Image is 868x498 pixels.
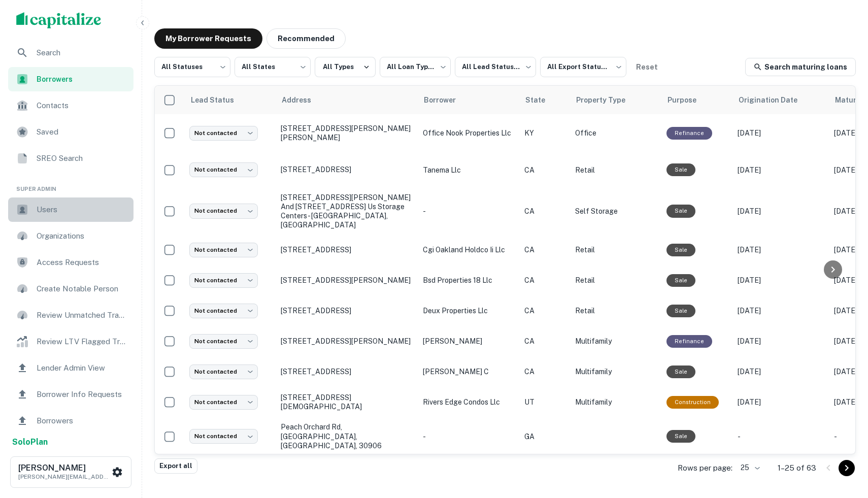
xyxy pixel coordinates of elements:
[8,382,133,407] a: Borrower Info Requests
[739,94,811,106] span: Origination Date
[575,336,656,347] p: Multifamily
[576,94,639,106] span: Property Type
[423,127,514,139] p: office nook properties llc
[37,415,127,427] span: Borrowers
[738,244,824,255] p: [DATE]
[235,54,311,80] div: All States
[8,277,133,301] a: Create Notable Person
[8,173,133,197] li: Super Admin
[189,204,258,218] div: Not contacted
[8,224,133,248] div: Organizations
[37,74,127,85] span: Borrowers
[8,409,133,433] a: Borrowers
[154,458,197,474] button: Export all
[154,54,230,80] div: All Statuses
[738,206,824,217] p: [DATE]
[8,329,133,354] a: Review LTV Flagged Transactions
[666,335,712,348] div: This loan purpose was for refinancing
[37,99,127,112] span: Contacts
[575,127,656,139] p: Office
[281,276,413,285] p: [STREET_ADDRESS][PERSON_NAME]
[184,86,276,114] th: Lead Status
[8,250,133,275] a: Access Requests
[524,305,565,316] p: CA
[423,366,514,377] p: [PERSON_NAME] c
[281,245,413,254] p: [STREET_ADDRESS]
[189,395,258,410] div: Not contacted
[10,456,131,488] button: [PERSON_NAME][PERSON_NAME][EMAIL_ADDRESS][PERSON_NAME][DOMAIN_NAME]
[666,205,695,217] div: Sale
[37,256,127,269] span: Access Requests
[524,366,565,377] p: CA
[8,197,133,222] a: Users
[524,275,565,286] p: CA
[745,58,856,76] a: Search maturing loans
[16,12,102,28] img: capitalize-logo.png
[37,230,127,242] span: Organizations
[738,164,824,176] p: [DATE]
[661,86,732,114] th: Purpose
[189,243,258,257] div: Not contacted
[738,366,824,377] p: [DATE]
[423,164,514,176] p: tanema llc
[423,336,514,347] p: [PERSON_NAME]
[423,431,514,442] p: -
[189,126,258,141] div: Not contacted
[666,305,695,317] div: Sale
[37,204,127,216] span: Users
[423,275,514,286] p: bsd properties 18 llc
[315,57,376,77] button: All Types
[12,437,48,447] strong: Solo Plan
[190,94,247,106] span: Lead Status
[666,396,719,409] div: This loan purpose was for construction
[380,54,451,80] div: All Loan Types
[666,244,695,256] div: Sale
[37,388,127,401] span: Borrower Info Requests
[519,86,570,114] th: State
[738,127,824,139] p: [DATE]
[189,304,258,318] div: Not contacted
[281,193,413,230] p: [STREET_ADDRESS][PERSON_NAME] And [STREET_ADDRESS] Us storage centers - [GEOGRAPHIC_DATA], [GEOGR...
[737,460,761,475] div: 25
[666,127,712,140] div: This loan purpose was for refinancing
[667,94,710,106] span: Purpose
[524,244,565,255] p: CA
[418,86,519,114] th: Borrower
[8,93,133,118] a: Contacts
[8,356,133,380] a: Lender Admin View
[575,396,656,408] p: Multifamily
[575,206,656,217] p: Self Storage
[281,422,413,450] p: Peach Orchard Rd, [GEOGRAPHIC_DATA], [GEOGRAPHIC_DATA], 30906
[189,364,258,379] div: Not contacted
[37,47,127,59] span: Search
[8,303,133,327] a: Review Unmatched Transactions
[8,146,133,171] a: SREO Search
[154,28,262,49] button: My Borrower Requests
[732,86,829,114] th: Origination Date
[540,54,626,80] div: All Export Statuses
[423,305,514,316] p: deux properties llc
[666,430,695,443] div: Sale
[8,41,133,65] a: Search
[37,126,127,138] span: Saved
[575,305,656,316] p: Retail
[524,396,565,408] p: UT
[839,460,855,476] button: Go to next page
[37,336,127,348] span: Review LTV Flagged Transactions
[18,472,110,481] p: [PERSON_NAME][EMAIL_ADDRESS][PERSON_NAME][DOMAIN_NAME]
[575,164,656,176] p: Retail
[678,462,732,474] p: Rows per page:
[455,54,536,80] div: All Lead Statuses
[424,94,469,106] span: Borrower
[8,120,133,144] a: Saved
[281,165,413,174] p: [STREET_ADDRESS]
[570,86,661,114] th: Property Type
